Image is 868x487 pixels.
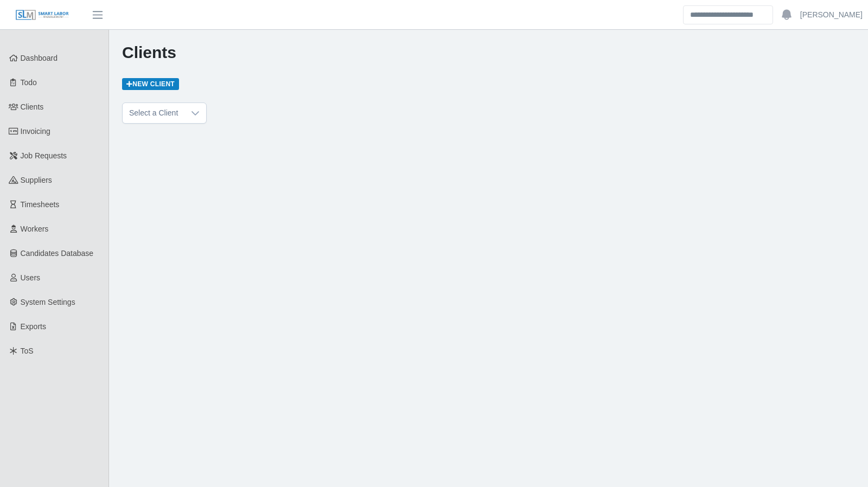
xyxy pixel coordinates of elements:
span: Exports [21,322,46,331]
span: Suppliers [21,176,52,184]
span: Todo [21,78,37,87]
span: Candidates Database [21,249,94,258]
span: Dashboard [21,54,58,62]
span: Clients [21,102,44,111]
span: Job Requests [21,151,67,160]
span: Workers [21,225,49,233]
span: Timesheets [21,200,60,209]
span: ToS [21,347,34,355]
img: SLM Logo [15,9,69,21]
span: Invoicing [21,127,50,136]
span: Select a Client [123,103,184,123]
input: Search [683,5,773,24]
h1: Clients [122,43,855,62]
span: Users [21,273,41,282]
a: [PERSON_NAME] [800,9,863,21]
span: System Settings [21,298,75,306]
a: New Client [122,78,179,90]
